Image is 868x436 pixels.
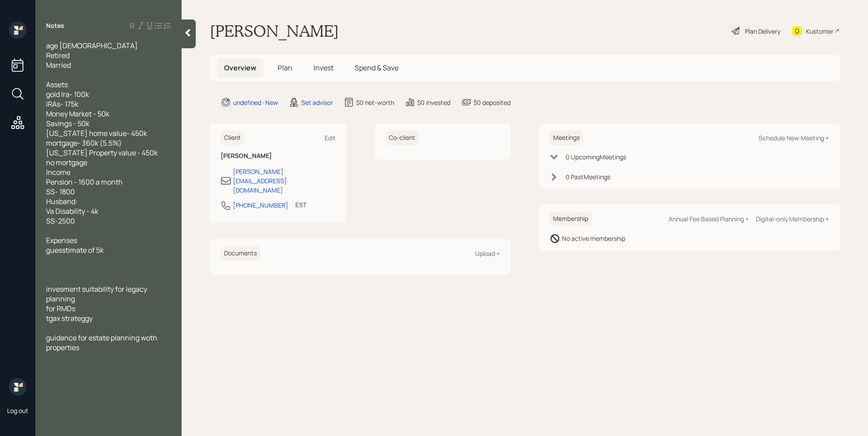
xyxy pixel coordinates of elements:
[46,167,70,177] span: Income
[669,215,749,223] div: Annual Fee Based Planning +
[46,89,89,99] span: gold Ira- 100k
[562,234,625,243] div: No active membership
[301,98,333,107] div: Set advisor
[550,131,583,145] h6: Meetings
[314,63,333,73] span: Invest
[221,131,244,145] h6: Client
[46,109,109,119] span: Money Market - 50k
[355,63,399,73] span: Spend & Save
[566,172,610,181] div: 0 Past Meeting s
[46,41,138,50] span: age [DEMOGRAPHIC_DATA]
[295,200,306,209] div: EST
[46,333,159,352] span: guidance for estate planning woth properties
[46,313,93,323] span: tgax strateggy
[46,21,64,30] label: Notes
[221,246,260,261] h6: Documents
[46,284,148,304] span: invesment suitability for legacy planning
[46,304,75,313] span: for RMDs
[417,98,450,107] div: $0 invested
[745,27,780,36] div: Plan Delivery
[46,138,122,148] span: mortgage- 360k (5.5%)
[356,98,394,107] div: $0 net-worth
[221,152,336,160] h6: [PERSON_NAME]
[7,406,28,415] div: Log out
[46,216,75,226] span: SS-2500
[46,187,75,197] span: SS- 1800
[475,249,500,258] div: Upload +
[46,50,70,60] span: Retired
[566,152,626,162] div: 0 Upcoming Meeting s
[46,206,98,216] span: Va Disability - 4k
[46,148,158,158] span: [US_STATE] Property value - 450k
[46,80,68,89] span: Assets
[233,201,288,210] div: [PHONE_NUMBER]
[46,99,78,109] span: IRAs- 175k
[46,128,147,138] span: [US_STATE] home value- 450k
[278,63,292,73] span: Plan
[46,60,71,70] span: Married
[756,215,829,223] div: Digital-only Membership +
[9,378,27,396] img: retirable_logo.png
[325,134,336,142] div: Edit
[224,63,256,73] span: Overview
[210,21,339,41] h1: [PERSON_NAME]
[233,167,336,195] div: [PERSON_NAME][EMAIL_ADDRESS][DOMAIN_NAME]
[46,158,87,167] span: no mortgage
[46,245,104,255] span: guesstimate of 5k
[46,119,89,128] span: Savings - 50k
[473,98,511,107] div: $0 deposited
[759,134,829,142] div: Schedule New Meeting +
[46,235,77,245] span: Expenses
[550,212,592,226] h6: Membership
[385,131,419,145] h6: Co-client
[46,197,77,206] span: Husband:
[806,27,833,36] div: Kustomer
[233,98,278,107] div: undefined · New
[46,177,123,187] span: Pension - 1600 a month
